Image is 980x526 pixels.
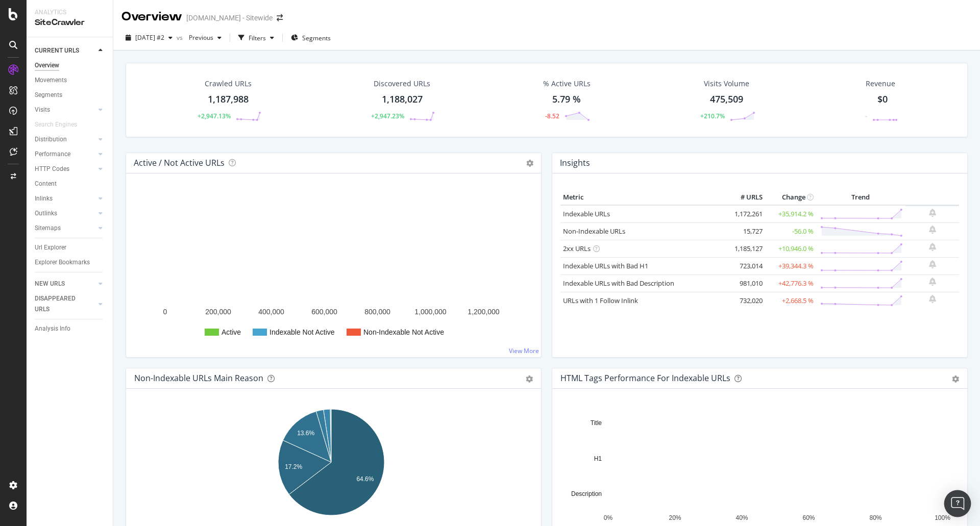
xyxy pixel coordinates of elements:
div: Overview [35,60,59,71]
h4: Active / Not Active URLs [134,156,225,170]
text: 0% [604,514,613,521]
div: 1,187,988 [208,93,249,106]
button: Segments [287,30,335,46]
div: Open Intercom Messenger [944,490,971,517]
text: Description [571,490,602,497]
div: - [865,112,867,120]
td: +2,668.5 % [765,292,816,309]
text: 17.2% [285,463,302,470]
text: 600,000 [311,308,337,316]
td: 732,020 [724,292,765,309]
div: Distribution [35,134,67,145]
text: 400,000 [258,308,284,316]
div: Url Explorer [35,242,66,253]
td: +35,914.2 % [765,205,816,223]
div: Visits [35,105,50,115]
th: # URLS [724,190,765,205]
a: Search Engines [35,119,87,130]
div: DISAPPEARED URLS [35,293,86,315]
button: Filters [234,30,278,46]
div: Outlinks [35,208,57,219]
a: 2xx URLs [563,244,591,253]
a: Distribution [35,134,95,145]
a: Url Explorer [35,242,106,253]
a: NEW URLS [35,279,95,289]
th: Trend [816,190,905,205]
text: 0 [163,308,167,316]
a: Outlinks [35,208,95,219]
a: Overview [35,60,106,71]
button: Previous [185,30,226,46]
a: Indexable URLs with Bad Description [563,279,674,288]
div: 1,188,027 [382,93,423,106]
td: +10,946.0 % [765,240,816,257]
div: A chart. [560,405,954,523]
div: SiteCrawler [35,17,105,29]
a: HTTP Codes [35,164,95,174]
td: +42,776.3 % [765,274,816,292]
text: 1,000,000 [414,308,446,316]
span: Previous [185,33,213,42]
div: bell-plus [929,226,936,234]
div: Non-Indexable URLs Main Reason [134,373,263,383]
a: Segments [35,90,106,101]
div: +2,947.23% [371,112,404,120]
text: 20% [669,514,681,521]
div: arrow-right-arrow-left [277,14,283,21]
text: 1,200,000 [468,308,499,316]
a: Indexable URLs with Bad H1 [563,261,648,270]
div: +2,947.13% [198,112,231,120]
div: Content [35,179,57,189]
a: Sitemaps [35,223,95,234]
a: Non-Indexable URLs [563,227,625,236]
span: vs [177,33,185,42]
td: -56.0 % [765,222,816,240]
a: Movements [35,75,106,86]
div: Sitemaps [35,223,61,234]
div: gear [952,375,959,383]
svg: A chart. [134,405,528,523]
text: Indexable Not Active [269,328,335,336]
div: Filters [249,34,266,42]
a: Indexable URLs [563,209,610,218]
div: HTML Tags Performance for Indexable URLs [560,373,730,383]
a: Inlinks [35,193,95,204]
a: Performance [35,149,95,160]
div: Movements [35,75,67,86]
text: 200,000 [205,308,231,316]
h4: Insights [560,156,590,170]
div: Inlinks [35,193,53,204]
div: Analytics [35,8,105,17]
span: 2025 Aug. 21st #2 [135,33,164,42]
a: DISAPPEARED URLS [35,293,95,315]
a: View More [509,346,539,355]
div: Segments [35,90,62,101]
text: 800,000 [364,308,390,316]
div: bell-plus [929,243,936,251]
text: 60% [802,514,815,521]
div: +210.7% [700,112,725,120]
div: Visits Volume [704,79,749,89]
div: bell-plus [929,295,936,303]
text: 64.6% [356,475,374,483]
svg: A chart. [134,190,533,349]
td: 1,172,261 [724,205,765,223]
div: 475,509 [710,93,743,106]
text: 40% [736,514,748,521]
div: bell-plus [929,209,936,217]
div: Explorer Bookmarks [35,257,90,268]
button: [DATE] #2 [121,30,177,46]
div: % Active URLs [543,79,591,89]
div: Analysis Info [35,323,70,334]
div: Crawled URLs [205,79,252,89]
div: CURRENT URLS [35,45,79,56]
div: Search Engines [35,119,77,130]
text: 13.6% [297,430,314,437]
a: URLs with 1 Follow Inlink [563,296,638,305]
td: 981,010 [724,274,765,292]
td: +39,344.3 % [765,257,816,274]
div: 5.79 % [552,93,581,106]
text: H1 [594,455,602,462]
text: Active [222,328,241,336]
